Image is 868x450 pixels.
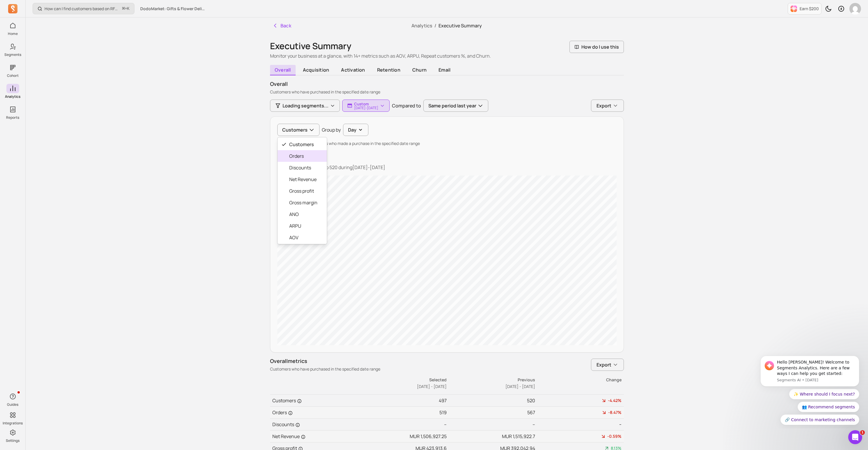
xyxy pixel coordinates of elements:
[289,176,317,183] span: Net Revenue
[289,153,317,160] span: Orders
[752,350,868,428] iframe: Intercom notifications message
[289,199,317,206] span: Gross margin
[277,137,327,244] div: Customers
[848,430,862,444] iframe: Intercom live chat
[289,164,317,171] span: Discounts
[277,124,319,136] button: Customers
[289,187,317,194] span: Gross profit
[289,141,317,148] span: Customers
[289,222,317,229] span: ARPU
[289,211,317,218] span: ANO
[860,430,865,435] span: 1
[289,234,317,241] span: AOV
